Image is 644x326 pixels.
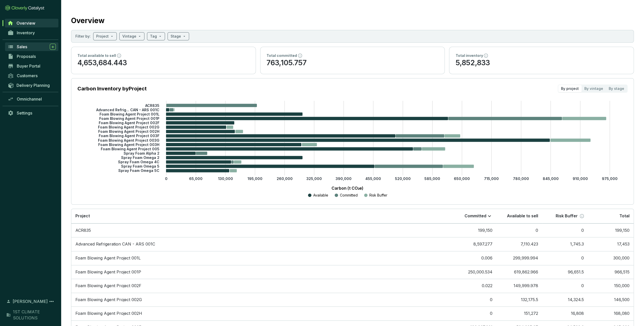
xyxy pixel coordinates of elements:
p: Carbon (t CO₂e) [85,185,610,191]
h2: Overview [71,15,105,26]
tspan: 650,000 [454,176,470,181]
td: Foam Blowing Agent Project 002H [71,306,451,320]
tspan: 260,000 [276,176,292,181]
a: Overview [5,19,58,27]
p: Total inventory [455,53,483,58]
p: 763,105.757 [267,58,439,68]
td: 1,745.3 [542,237,588,251]
td: 619,862.966 [497,265,542,279]
tspan: 195,000 [247,176,262,181]
td: Foam Blowing Agent Project 001P [71,265,451,279]
td: ACR835 [71,223,451,237]
tspan: Spray Foam Omega 5C [118,168,159,173]
a: Proposals [5,52,58,61]
p: 4,653,684.443 [77,58,250,68]
div: segmented control [558,85,628,93]
tspan: 780,000 [513,176,529,181]
span: Overview [16,21,35,26]
td: 151,272 [497,306,542,320]
p: 5,852,833 [455,58,628,68]
a: Settings [5,109,58,117]
p: Risk Buffer [556,213,578,219]
td: 199,150 [588,223,634,237]
tspan: Spray Foam Omega 2 [121,155,159,160]
td: 168,080 [588,306,634,320]
span: Sales [17,44,27,49]
td: 0 [542,279,588,293]
a: Delivery Planning [5,81,58,89]
th: Total [588,209,634,223]
div: By vintage [582,85,606,92]
td: 7,110.423 [497,237,542,251]
span: Customers [17,73,38,78]
th: Available to sell [497,209,542,223]
tspan: 520,000 [395,176,411,181]
a: Sales [5,42,58,51]
tspan: Foam Blowing Agent Project 002F [99,121,159,125]
td: 17,453 [588,237,634,251]
td: 132,175.5 [497,293,542,307]
a: Buyer Portal [5,62,58,70]
td: 0 [542,251,588,265]
td: 0 [542,223,588,237]
p: Filter by: [75,34,91,39]
p: Committed [340,193,358,198]
tspan: Foam Blowing Agent Project 003H [98,142,159,146]
p: Carbon Inventory by Project [77,85,147,92]
tspan: Foam Blowing Agent Project 001P [99,116,159,121]
span: Proposals [17,54,36,59]
td: 150,000 [588,279,634,293]
tspan: 390,000 [336,176,352,181]
div: By project [558,85,582,92]
tspan: Foam Blowing Agent Project 005 [101,147,159,151]
td: 199,150 [451,223,497,237]
span: Settings [17,110,32,116]
td: 966,515 [588,265,634,279]
tspan: Spray Foam Omega 5 [121,164,159,168]
td: Foam Blowing Agent Project 002F [71,279,451,293]
tspan: 0 [165,176,168,181]
tspan: Foam Blowing Agent Project 003F [99,134,159,138]
td: 14,324.5 [542,293,588,307]
td: 96,651.5 [542,265,588,279]
tspan: 975,000 [602,176,618,181]
td: Advanced Refrigeration CAN - ARS 001C [71,237,451,251]
tspan: ACR835 [145,103,159,107]
span: Omnichannel [17,96,42,102]
td: 250,000.534 [451,265,497,279]
span: Delivery Planning [16,83,50,88]
td: 146,500 [588,293,634,307]
td: 0.006 [451,251,497,265]
td: 299,999.994 [497,251,542,265]
p: Risk Buffer [369,193,387,198]
span: [PERSON_NAME] [13,298,48,304]
tspan: 585,000 [424,176,440,181]
tspan: Advanced Refrig... CAN - ARS 001C [96,107,159,112]
td: 300,000 [588,251,634,265]
td: 0 [497,223,542,237]
span: Buyer Portal [17,63,40,69]
tspan: Spray Foam Alpha 2 [124,151,159,155]
td: 0 [451,293,497,307]
tspan: 910,000 [573,176,588,181]
td: 0 [451,306,497,320]
td: 149,999.978 [497,279,542,293]
tspan: 325,000 [306,176,322,181]
tspan: Spray Foam Omega 4C [118,160,159,164]
tspan: 845,000 [543,176,559,181]
tspan: 65,000 [189,176,203,181]
td: 16,808 [542,306,588,320]
div: By stage [606,85,627,92]
td: Foam Blowing Agent Project 002G [71,293,451,307]
p: Available [313,193,328,198]
tspan: Foam Blowing Agent Project 003G [98,138,159,142]
tspan: 130,000 [218,176,233,181]
a: Omnichannel [5,95,58,103]
tspan: 715,000 [484,176,499,181]
p: Total available to sell [77,53,116,58]
a: Customers [5,71,58,80]
span: 1ST CLIMATE SOLUTIONS [13,309,56,321]
p: Committed [465,213,486,219]
th: Project [71,209,451,223]
span: Inventory [17,30,35,35]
